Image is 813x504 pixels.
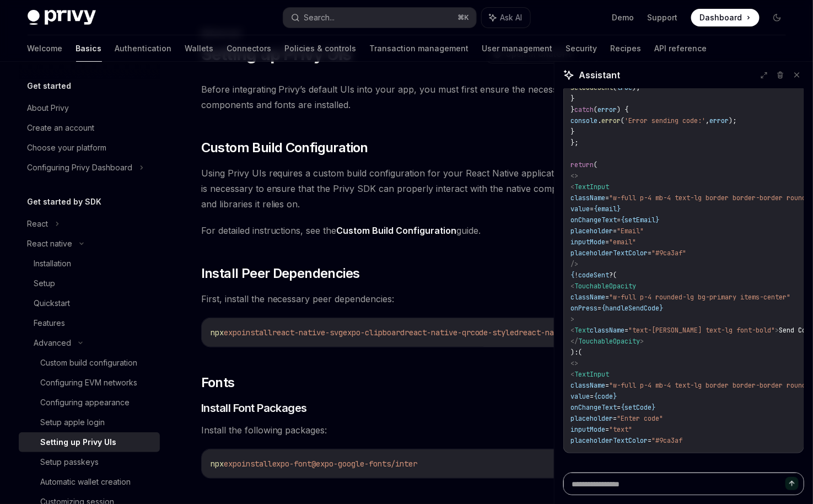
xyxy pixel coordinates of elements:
span: } [659,304,663,313]
span: } [617,205,621,213]
span: Assistant [579,68,620,82]
span: "#9ca3af [652,436,682,445]
span: placeholder [570,414,613,423]
span: First, install the necessary peer dependencies: [201,291,599,307]
div: Quickstart [34,297,71,310]
span: onChangeText [570,403,617,412]
div: Configuring appearance [41,396,130,409]
span: className [570,194,605,202]
div: Custom build configuration [41,356,138,369]
span: react-native-safe-area-context [519,328,652,337]
span: return [570,160,594,169]
div: Configuring EVM networks [41,376,138,389]
div: Search... [304,11,335,24]
span: } [570,94,574,103]
span: TextInput [574,370,609,379]
span: catch [574,105,594,114]
span: { [601,304,605,313]
span: > [640,337,644,346]
span: handleSendCode [605,304,659,313]
span: npx [211,328,224,337]
span: value [570,392,590,401]
span: TextInput [574,183,609,191]
span: error [597,105,617,114]
span: < [570,326,574,335]
a: Quickstart [19,293,160,313]
span: /> [570,260,578,269]
span: onChangeText [570,216,617,224]
span: @expo-google-fonts/inter [312,459,418,469]
span: TouchableOpacity [578,337,640,346]
span: console [570,116,597,125]
button: Toggle dark mode [768,9,786,26]
h5: Get started by SDK [28,195,102,208]
span: } [570,127,574,136]
span: Text [574,326,590,335]
span: ( [613,83,617,92]
span: "Email" [617,227,644,235]
span: className [570,381,605,390]
span: ( [621,116,624,125]
span: } [570,105,574,114]
span: = [613,414,617,423]
button: Send message [785,477,799,490]
span: react-native-svg [272,328,343,337]
div: Setup apple login [41,416,105,429]
span: "text" [609,425,632,434]
span: { [621,216,624,224]
span: install [241,328,272,337]
a: Create an account [19,118,160,138]
span: = [597,304,601,313]
a: Choose your platform [19,138,160,158]
a: Connectors [227,35,272,62]
span: = [624,326,628,335]
span: <> [570,171,578,180]
span: : [574,348,578,357]
span: </ [570,337,578,346]
span: Fonts [201,374,235,392]
a: Dashboard [691,9,760,26]
div: Installation [34,257,72,270]
span: For detailed instructions, see the guide. [201,223,599,238]
span: expo [224,328,241,337]
span: <> [570,359,578,368]
span: ? [609,271,613,280]
span: Install the following packages: [201,422,599,438]
span: ) { [617,105,628,114]
span: code [597,392,613,401]
span: = [648,436,652,445]
span: codeSent [578,271,609,280]
span: "w-full p-4 rounded-lg bg-primary items-center" [609,293,790,302]
span: Install Font Packages [201,400,308,416]
span: expo [224,459,241,469]
a: Wallets [185,35,214,62]
button: Search...⌘K [283,8,476,28]
a: Demo [612,12,634,23]
span: true [617,83,632,92]
span: { [594,392,597,401]
span: = [590,205,594,213]
span: Before integrating Privy’s default UIs into your app, you must first ensure the necessary compone... [201,82,599,112]
div: Setup [34,277,56,290]
span: }; [570,138,578,147]
div: Setting up Privy UIs [41,436,117,449]
span: < [570,370,574,379]
span: error [709,116,729,125]
a: API reference [655,35,707,62]
span: setCodeSent [570,83,613,92]
a: Configuring EVM networks [19,373,160,393]
span: = [613,227,617,235]
a: Custom Build Configuration [337,225,457,237]
span: "#9ca3af" [652,249,686,258]
span: inputMode [570,238,605,246]
a: Support [648,12,678,23]
span: ); [729,116,736,125]
div: Create an account [28,121,95,135]
span: setEmail [624,216,655,224]
a: Basics [76,35,102,62]
div: About Privy [28,101,69,115]
span: Dashboard [700,12,742,23]
div: Features [34,317,66,330]
span: setCode [624,403,652,412]
a: User management [482,35,553,62]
